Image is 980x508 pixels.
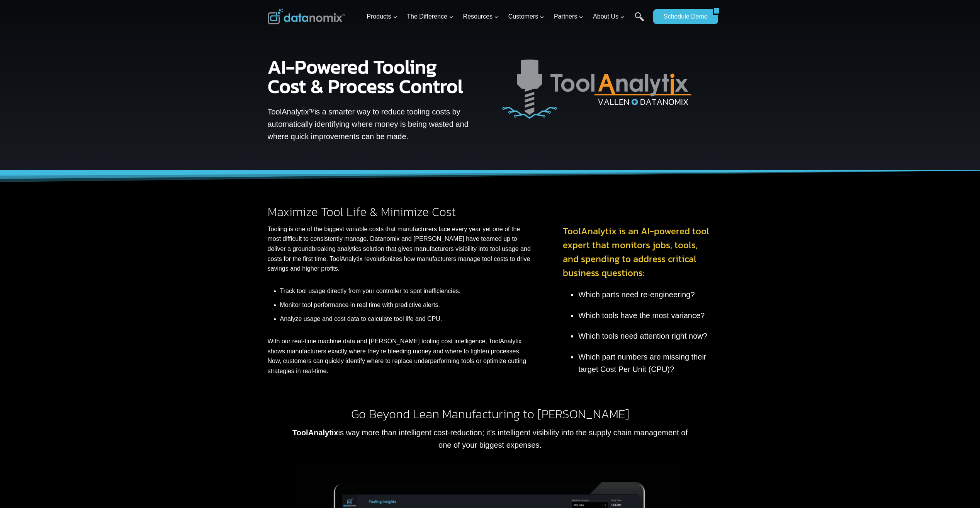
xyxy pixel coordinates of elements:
img: Datanomix [268,9,345,24]
span: About Us [593,12,625,22]
a: Schedule Demo [653,9,713,24]
strong: ToolAnalytix [292,428,338,437]
li: Which tools need attention right now? [578,326,712,346]
h3: ToolAnalytix is an AI-powered tool expert that monitors jobs, tools, and spending to address crit... [563,224,712,280]
li: Monitor tool performance in real time with predictive alerts. [280,296,532,314]
span: Partners [554,12,583,22]
a: Search [635,12,644,29]
p: is way more than intelligent cost-reduction; it’s intelligent visibility into the supply chain ma... [289,426,691,451]
li: Track tool usage directly from your controller to spot inefficiencies. [280,286,532,296]
span: Products [367,12,397,22]
li: Which tools have the most variance? [578,305,712,326]
p: Tooling is one of the biggest variable costs that manufacturers face every year yet one of the mo... [268,224,532,274]
sup: TM [309,109,314,113]
li: Which parts need re-engineering? [578,285,712,305]
span: Resources [463,12,499,22]
nav: Primary Navigation [363,4,649,29]
li: Which part numbers are missing their target Cost Per Unit (CPU)? [578,346,712,379]
img: ToolAnalytix is an AI-powered tool expert that monitors jobs, tools, and spending to address crit... [496,46,713,144]
span: Customers [508,12,544,22]
strong: AI-Powered Tooling Cost & Process Control [268,52,463,101]
h2: Maximize Tool Life & Minimize Cost [268,206,532,218]
p: With our real-time machine data and [PERSON_NAME] tooling cost intelligence, ToolAnalytix shows m... [268,336,532,376]
h2: Go Beyond Lean Manufacturing to [PERSON_NAME] [289,408,691,420]
p: ToolAnalytix is a smarter way to reduce tooling costs by automatically identifying where money is... [268,106,472,143]
li: Analyze usage and cost data to calculate tool life and CPU. [280,314,532,324]
span: The Difference [407,12,453,22]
